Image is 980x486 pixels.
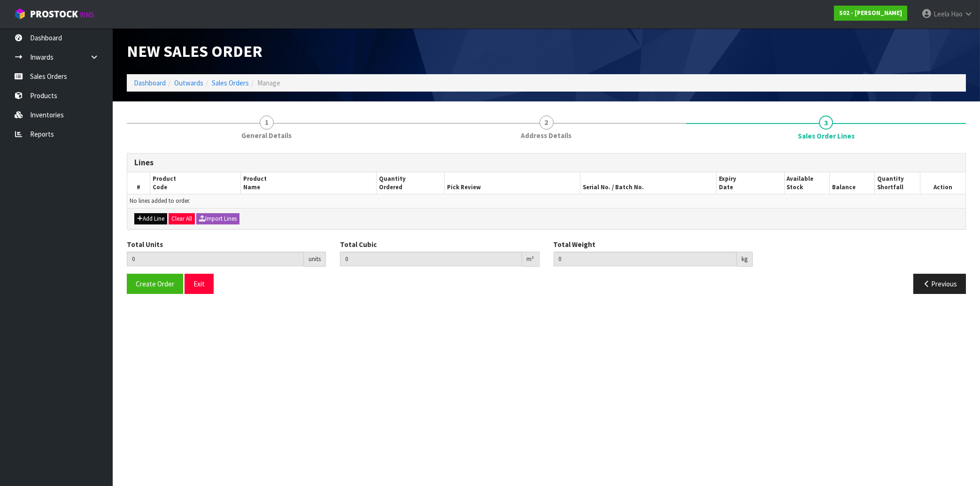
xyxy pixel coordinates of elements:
span: ProStock [30,8,78,20]
label: Total Weight [554,239,596,249]
span: General Details [241,131,292,140]
button: Exit [185,274,214,294]
span: Sales Order Lines [798,131,855,141]
div: units [304,252,326,267]
span: Leela [934,9,949,18]
input: Total Units [127,252,304,266]
th: Quantity Shortfall [875,172,920,194]
strong: S02 - [PERSON_NAME] [839,9,902,17]
span: New Sales Order [127,41,262,61]
button: Import Lines [196,213,239,224]
th: Available Stock [784,172,829,194]
span: Sales Order Lines [127,146,966,301]
td: No lines added to order. [127,194,965,208]
span: Address Details [521,131,572,140]
th: Expiry Date [716,172,784,194]
span: 3 [819,116,833,130]
span: 1 [260,116,274,130]
div: kg [737,252,753,267]
th: # [127,172,150,194]
th: Product Name [240,172,376,194]
th: Product Code [150,172,240,194]
span: 2 [540,116,554,130]
span: Create Order [136,279,174,288]
a: Outwards [174,78,203,87]
img: cube-alt.png [14,8,26,20]
small: WMS [80,10,94,19]
th: Serial No. / Batch No. [580,172,716,194]
a: Sales Orders [212,78,249,87]
th: Balance [829,172,874,194]
input: Total Cubic [340,252,522,266]
button: Add Line [134,213,167,224]
h3: Lines [134,158,958,167]
button: Create Order [127,274,183,294]
input: Total Weight [554,252,737,266]
label: Total Cubic [340,239,377,249]
th: Pick Review [444,172,580,194]
button: Previous [913,274,966,294]
a: Dashboard [134,78,166,87]
span: Manage [257,78,280,87]
button: Clear All [169,213,195,224]
div: m³ [522,252,540,267]
th: Action [920,172,965,194]
label: Total Units [127,239,163,249]
th: Quantity Ordered [377,172,445,194]
span: Hao [951,9,963,18]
